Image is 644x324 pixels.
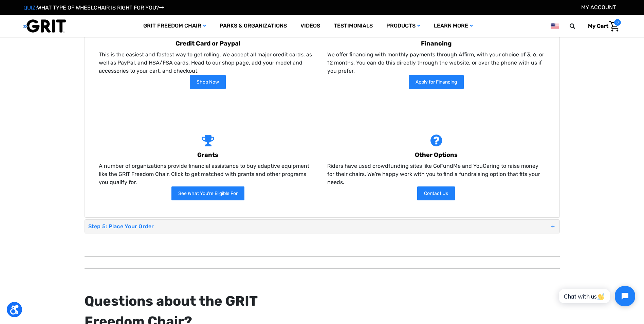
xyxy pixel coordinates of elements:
a: Videos [294,15,327,37]
b: Credit Card or Paypal [176,40,240,47]
b: Financing [421,40,452,47]
a: Apply for Financing [409,75,464,89]
b: Other Options [415,151,458,159]
img: Cart [609,21,619,32]
p: We offer financing with monthly payments through Affirm, with your choice of 3, 6, or 12 months. ... [327,51,545,75]
span: QUIZ: [23,4,37,11]
img: us.png [551,22,559,30]
a: Products [380,15,427,37]
a: See What You're Eligible For [171,186,244,200]
a: GRIT Freedom Chair [136,15,213,37]
a: Learn More [427,15,480,37]
p: A number of organizations provide financial assistance to buy adaptive equipment like the GRIT Fr... [99,162,317,186]
a: Cart with 0 items [583,19,621,33]
p: This is the easiest and fastest way to get rolling. We accept all major credit cards, as well as ... [99,51,317,75]
span: My Cart [588,23,608,29]
h4: Step 5: Place Your Order [88,223,550,230]
p: Riders have used crowdfunding sites like GoFundMe and YouCaring to raise money for their chairs. ... [327,162,545,186]
b: Grants [197,151,218,159]
input: Search [573,19,583,33]
a: Contact Us [417,186,455,200]
a: QUIZ:WHAT TYPE OF WHEELCHAIR IS RIGHT FOR YOU? [23,4,164,11]
span: 0 [614,19,621,26]
a: Parks & Organizations [213,15,294,37]
a: Shop Now [190,75,226,89]
a: Account [581,4,616,11]
img: GRIT All-Terrain Wheelchair and Mobility Equipment [23,19,66,33]
span: Phone Number [107,28,144,34]
a: Testimonials [327,15,380,37]
iframe: Tidio Chat [551,280,641,312]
